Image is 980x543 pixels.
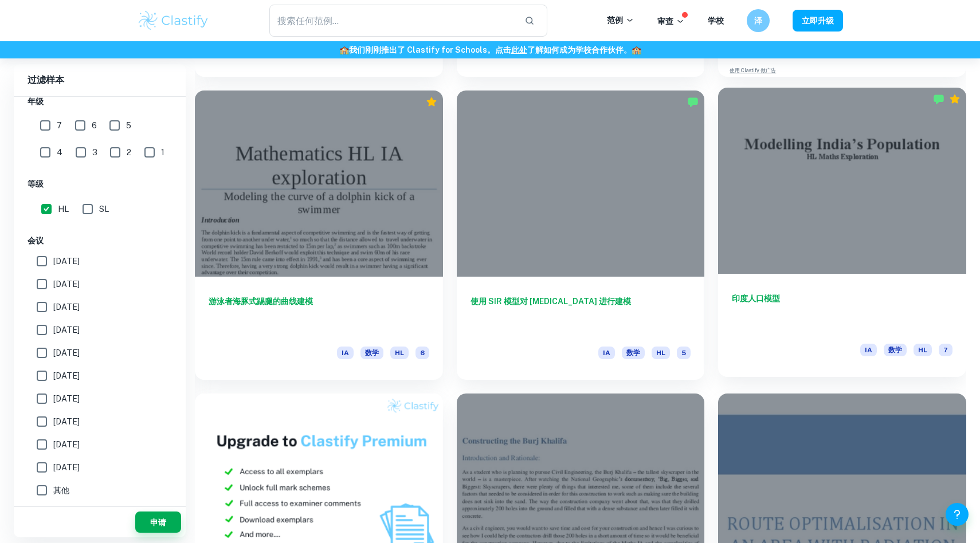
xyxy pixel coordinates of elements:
[747,9,770,32] button: 泽
[754,16,762,25] font: 泽
[802,17,834,26] font: 立即升级
[53,348,80,357] font: [DATE]
[53,280,80,289] font: [DATE]
[624,45,641,54] font: 。🏫
[99,204,109,214] font: SL
[53,486,69,495] font: 其他
[718,91,966,379] a: 印度人口模型IA数学HL7
[28,74,64,85] font: 过滤样本
[58,204,69,214] font: HL
[657,17,673,26] font: 审查
[603,349,610,357] font: IA
[161,148,164,157] font: 1
[626,349,640,357] font: 数学
[943,346,948,354] font: 7
[681,349,686,357] font: 5
[933,93,944,105] img: 已标记
[28,236,44,245] font: 会议
[92,121,97,130] font: 6
[209,297,313,306] font: 游泳者海豚式踢腿的曲线建模
[511,45,527,54] a: 此处
[420,349,425,357] font: 6
[730,67,776,73] font: 使用 Clastify 做广告
[339,45,349,54] font: 🏫
[53,463,80,472] font: [DATE]
[53,417,80,426] font: [DATE]
[53,325,80,335] font: [DATE]
[949,93,961,105] div: 优质的
[687,96,699,108] img: 已标记
[269,5,515,37] input: 搜索任何范例...
[28,179,44,188] font: 等级
[28,97,44,106] font: 年级
[888,346,902,354] font: 数学
[865,346,872,354] font: IA
[732,294,780,303] font: 印度人口模型
[708,16,724,25] a: 学校
[53,302,80,312] font: [DATE]
[126,121,131,130] font: 5
[656,349,665,357] font: HL
[92,148,97,157] font: 3
[946,503,969,526] button: 帮助和反馈
[527,45,624,54] font: 了解如何成为学校合作伙伴
[195,91,443,379] a: 游泳者海豚式踢腿的曲线建模IA数学HL6
[150,518,166,527] font: 申请
[426,96,437,108] div: 优质的
[395,349,404,357] font: HL
[53,371,80,380] font: [DATE]
[793,10,843,31] button: 立即升级
[607,15,623,25] font: 范例
[457,91,705,379] a: 使用 SIR 模型对 [MEDICAL_DATA] 进行建模IA数学HL5
[53,440,80,449] font: [DATE]
[57,121,62,130] font: 7
[53,394,80,403] font: [DATE]
[137,9,210,32] img: Clastify 徽标
[918,346,927,354] font: HL
[53,257,80,266] font: [DATE]
[365,349,379,357] font: 数学
[471,297,631,306] font: 使用 SIR 模型对 [MEDICAL_DATA] 进行建模
[127,148,131,157] font: 2
[57,148,62,157] font: 4
[730,66,776,74] a: 使用 Clastify 做广告
[342,349,349,357] font: IA
[349,45,511,54] font: 我们刚刚推出了 Clastify for Schools。点击
[135,511,181,533] button: 申请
